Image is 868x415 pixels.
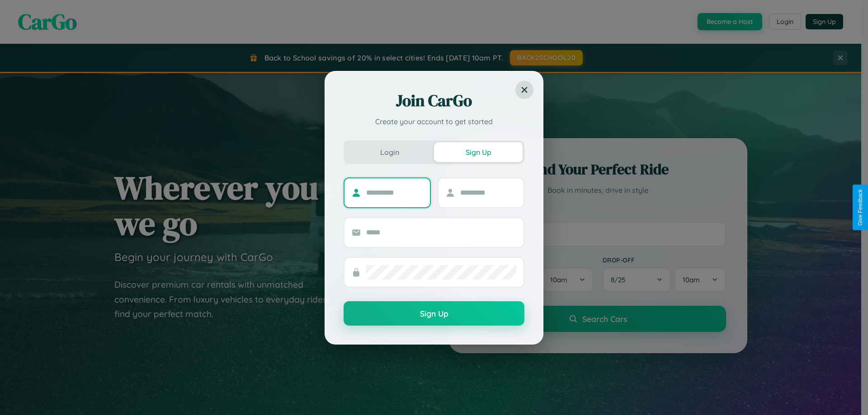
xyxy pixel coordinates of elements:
[344,301,524,326] button: Sign Up
[345,142,434,162] button: Login
[344,116,524,127] p: Create your account to get started
[434,142,523,162] button: Sign Up
[857,189,863,226] div: Give Feedback
[344,90,524,112] h2: Join CarGo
